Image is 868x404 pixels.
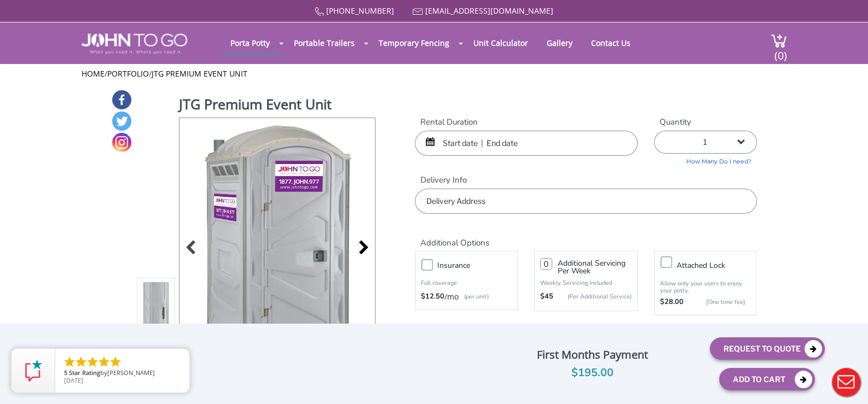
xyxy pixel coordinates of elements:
strong: $45 [540,291,553,302]
a: Porta Potty [222,32,278,54]
a: [EMAIL_ADDRESS][DOMAIN_NAME] [425,5,553,16]
span: 5 [64,368,67,377]
h1: JTG Premium Event Unit [179,95,376,116]
ul: / / [82,68,787,79]
h2: Additional Options [415,225,757,248]
p: (per unit) [459,291,489,302]
a: Facebook [112,90,131,109]
label: Rental Duration [415,116,638,128]
p: Full coverage [421,278,512,289]
p: (Per Additional Service) [553,292,631,301]
a: Twitter [112,112,131,131]
li:  [74,355,88,368]
img: Product [194,118,361,376]
a: [PHONE_NUMBER] [326,5,394,16]
p: Allow only your users to enjoy your potty. [660,280,751,294]
p: {One time fee} [689,297,745,308]
h3: Attached lock [676,259,762,272]
label: Delivery Info [415,174,757,186]
a: Temporary Fencing [371,32,458,54]
input: Delivery Address [415,189,757,214]
div: First Months Payment [483,346,701,364]
img: Call [315,7,324,16]
img: JOHN to go [82,33,187,54]
img: Mail [413,8,423,15]
li:  [86,355,99,368]
li:  [109,355,122,368]
strong: $28.00 [660,297,684,308]
div: $195.00 [483,364,701,382]
button: Request To Quote [710,337,825,360]
img: cart a [771,33,787,48]
p: Weekly Servicing Included [540,279,631,287]
div: /mo [421,291,512,302]
a: JTG Premium Event Unit [152,68,247,79]
span: Star Rating [69,368,100,377]
h3: Insurance [437,259,523,272]
span: (0) [774,39,787,63]
a: Instagram [112,133,131,152]
input: 0 [540,258,552,270]
span: [DATE] [64,376,83,384]
a: Portable Trailers [286,32,363,54]
span: [PERSON_NAME] [107,368,155,377]
input: Start date | End date [415,131,638,156]
img: Review Rating [22,360,44,382]
button: Live Chat [824,360,868,404]
a: Contact Us [583,32,639,54]
a: Unit Calculator [465,32,536,54]
a: How Many Do I need? [654,154,757,166]
a: Portfolio [107,68,149,79]
a: Home [82,68,105,79]
h3: Additional Servicing Per Week [558,260,631,275]
label: Quantity [654,116,757,128]
strong: $12.50 [421,291,444,302]
button: Add To Cart [719,368,815,390]
li:  [63,355,76,368]
span: by [64,370,181,377]
li:  [97,355,111,368]
a: Gallery [539,32,581,54]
